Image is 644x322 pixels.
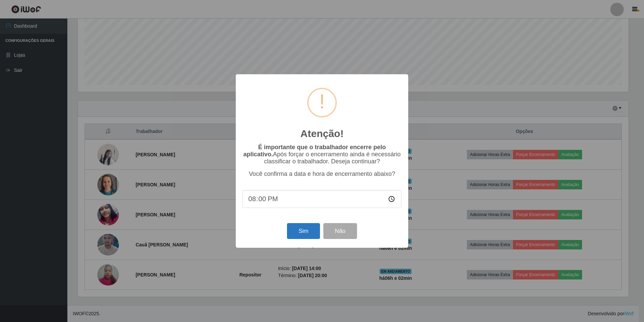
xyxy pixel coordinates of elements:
h2: Atenção! [300,128,344,140]
b: É importante que o trabalhador encerre pelo aplicativo. [243,144,386,158]
p: Após forçar o encerramento ainda é necessário classificar o trabalhador. Deseja continuar? [243,144,401,165]
button: Sim [287,223,320,239]
p: Você confirma a data e hora de encerramento abaixo? [243,170,401,178]
button: Não [323,223,357,239]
